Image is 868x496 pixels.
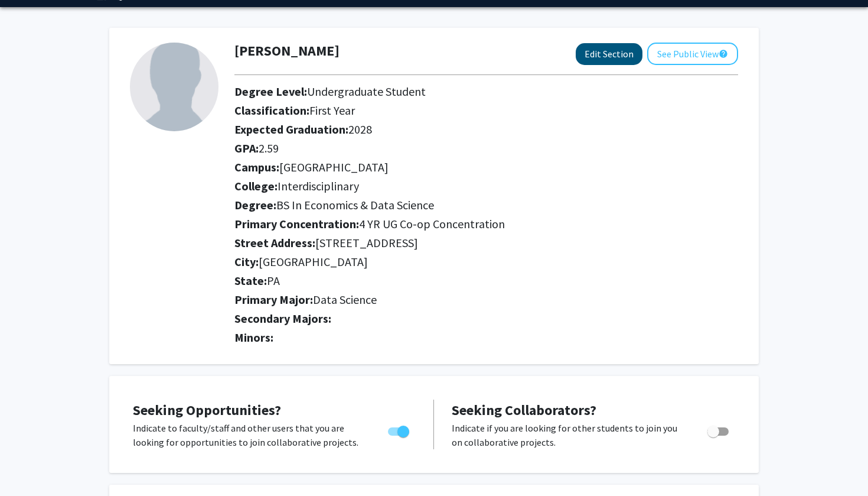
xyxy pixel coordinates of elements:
[9,443,50,487] iframe: Chat
[348,122,372,137] span: 2028
[234,103,738,118] h2: Classification:
[234,141,738,155] h2: GPA:
[133,401,281,419] span: Seeking Opportunities?
[279,160,389,174] span: [GEOGRAPHIC_DATA]
[309,103,355,118] span: First Year
[452,401,596,419] span: Seeking Collaborators?
[359,216,505,231] span: 4 YR UG Co-op Concentration
[234,122,738,137] h2: Expected Graduation:
[234,198,738,212] h2: Degree:
[383,421,416,439] div: Toggle
[452,421,685,449] p: Indicate if you are looking for other students to join you on collaborative projects.
[267,273,280,288] span: PA
[234,255,738,269] h2: City:
[234,85,738,99] h2: Degree Level:
[234,160,738,174] h2: Campus:
[259,254,368,269] span: [GEOGRAPHIC_DATA]
[234,179,738,193] h2: College:
[234,274,738,288] h2: State:
[259,141,279,155] span: 2.59
[576,43,642,65] button: Edit Section
[234,312,738,326] h2: Secondary Majors:
[276,197,434,212] span: BS In Economics & Data Science
[313,292,377,307] span: Data Science
[234,330,738,345] h2: Minors:
[307,84,426,99] span: Undergraduate Student
[647,43,738,65] button: See Public View
[234,293,738,307] h2: Primary Major:
[703,421,735,439] div: Toggle
[234,236,738,250] h2: Street Address:
[719,47,728,61] mat-icon: help
[234,43,340,60] h1: [PERSON_NAME]
[130,43,218,131] img: Profile Picture
[315,235,418,250] span: [STREET_ADDRESS]
[133,421,366,449] p: Indicate to faculty/staff and other users that you are looking for opportunities to join collabor...
[234,217,738,231] h2: Primary Concentration:
[278,179,359,193] span: Interdisciplinary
